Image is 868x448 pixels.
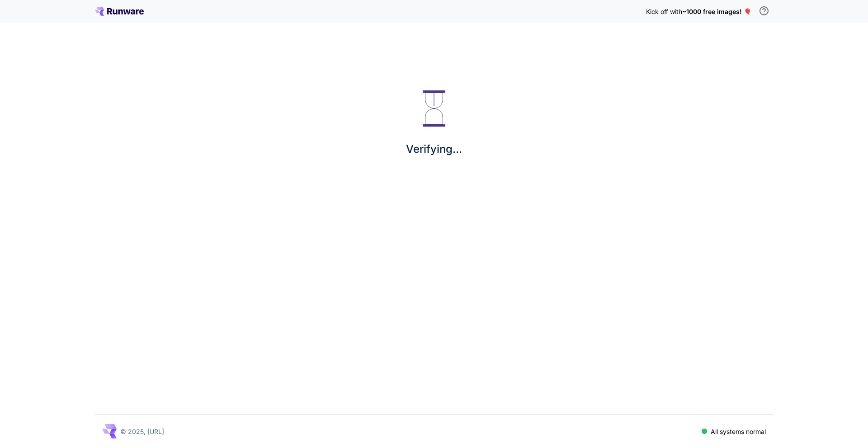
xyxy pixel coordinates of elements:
[406,141,462,157] p: Verifying...
[755,2,773,20] button: In order to qualify for free credit, you need to sign up with a business email address and click ...
[120,427,164,436] p: © 2025, [URL]
[711,427,766,436] p: All systems normal
[646,8,682,15] span: Kick off with
[682,8,751,15] span: ~1000 free images! 🎈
